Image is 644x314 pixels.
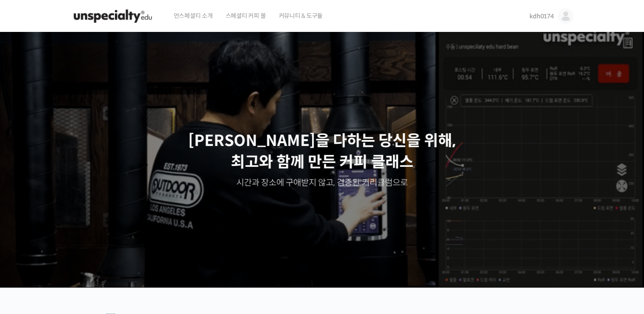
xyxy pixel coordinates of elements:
[3,243,56,265] a: 홈
[9,177,636,189] p: 시간과 장소에 구애받지 않고, 검증된 커리큘럼으로
[56,243,110,265] a: 대화
[27,256,32,263] span: 홈
[132,256,142,263] span: 설정
[78,257,88,263] span: 대화
[9,130,636,173] p: [PERSON_NAME]을 다하는 당신을 위해, 최고와 함께 만든 커피 클래스
[530,12,553,20] span: kdh0174
[110,243,163,265] a: 설정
